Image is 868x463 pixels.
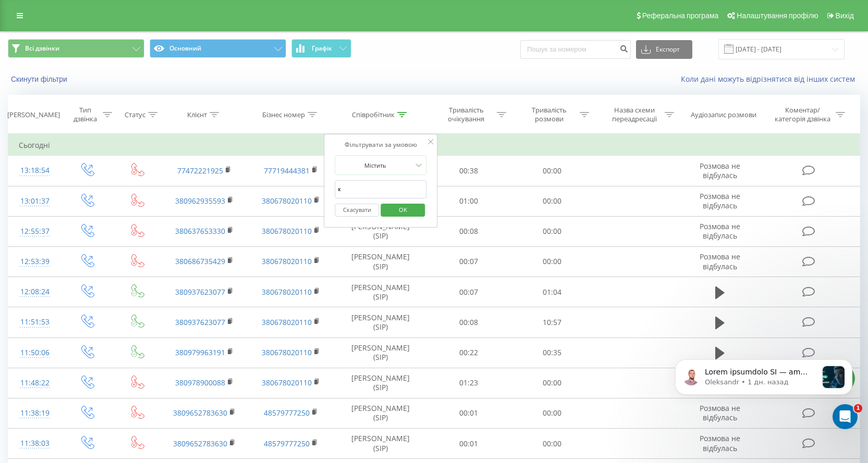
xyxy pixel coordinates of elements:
span: Розмова не відбулась [700,433,740,453]
div: Тип дзвінка [70,106,100,123]
div: Бізнес номер [262,110,305,119]
td: 00:08 [427,216,510,246]
div: 11:51:53 [19,312,51,332]
span: Розмова не відбулась [700,161,740,180]
td: [PERSON_NAME] (SIP) [334,216,427,246]
div: Аудіозапис розмови [691,110,756,119]
a: 3809652783630 [173,408,227,418]
div: Клієнт [187,110,207,119]
a: 48579777250 [264,408,310,418]
span: Розмова не відбулась [700,221,740,241]
td: [PERSON_NAME] (SIP) [334,307,427,337]
input: Введіть значення [335,180,426,198]
iframe: Intercom live chat [833,404,858,429]
a: 380979963191 [175,347,225,357]
td: 00:00 [510,398,594,428]
td: 00:08 [427,307,510,337]
a: 380686735429 [175,256,225,266]
span: Розмова не відбулась [700,252,740,271]
td: [PERSON_NAME] (SIP) [334,246,427,277]
div: 13:01:37 [19,191,51,211]
span: OK [388,202,418,218]
div: Назва схеми переадресації [606,106,662,123]
a: 380962935593 [175,196,225,206]
span: Вихід [836,11,854,20]
td: 00:01 [427,398,510,428]
div: 13:18:54 [19,160,51,181]
a: 380978900088 [175,378,225,387]
button: Скинути фільтри [8,74,72,84]
button: Скасувати [335,204,379,217]
div: 12:55:37 [19,221,51,242]
div: Тривалість розмови [521,106,577,123]
td: [PERSON_NAME] (SIP) [334,398,427,428]
div: 12:08:24 [19,282,51,302]
td: 01:00 [427,186,510,216]
td: [PERSON_NAME] (SIP) [334,429,427,459]
a: 3809652783630 [173,439,227,448]
td: Сьогодні [8,135,860,156]
td: 00:07 [427,246,510,277]
a: 380678020110 [262,347,312,357]
td: 00:00 [510,156,594,186]
div: 11:38:03 [19,433,51,454]
span: 1 [854,404,862,412]
td: 01:23 [427,368,510,398]
td: 00:22 [427,337,510,368]
div: Коментар/категорія дзвінка [772,106,833,123]
div: Фільтрувати за умовою [335,140,426,150]
a: Коли дані можуть відрізнятися вiд інших систем [681,74,860,84]
div: Тривалість очікування [438,106,494,123]
button: Графік [291,39,351,58]
span: Реферальна програма [642,11,719,20]
iframe: Intercom notifications сообщение [659,339,868,435]
a: 380937623077 [175,317,225,327]
td: 01:04 [510,277,594,307]
div: Статус [125,110,145,119]
span: Всі дзвінки [25,44,59,53]
div: [PERSON_NAME] [7,110,60,119]
span: Розмова не відбулась [700,191,740,210]
td: [PERSON_NAME] (SIP) [334,368,427,398]
div: Співробітник [352,110,395,119]
a: 380678020110 [262,226,312,236]
td: 00:00 [510,186,594,216]
a: 380678020110 [262,196,312,206]
a: 77719444381 [264,166,310,176]
input: Пошук за номером [520,40,631,59]
td: 00:07 [427,277,510,307]
button: Всі дзвінки [8,39,144,58]
td: 00:01 [427,429,510,459]
div: 12:53:39 [19,252,51,272]
span: Налаштування профілю [737,11,818,20]
td: [PERSON_NAME] (SIP) [334,337,427,368]
button: Експорт [636,40,692,59]
a: 380678020110 [262,378,312,387]
td: 00:00 [510,429,594,459]
td: 00:35 [510,337,594,368]
a: 380678020110 [262,256,312,266]
div: 11:48:22 [19,373,51,393]
a: 380637653330 [175,226,225,236]
a: 48579777250 [264,439,310,448]
div: 11:50:06 [19,343,51,363]
button: OK [381,204,425,217]
a: 77472221925 [177,166,223,176]
div: 11:38:19 [19,403,51,423]
td: 00:38 [427,156,510,186]
td: [PERSON_NAME] (SIP) [334,277,427,307]
td: 00:00 [510,368,594,398]
span: Графік [312,45,332,52]
button: Основний [150,39,286,58]
td: 00:00 [510,246,594,277]
a: 380937623077 [175,287,225,297]
a: 380678020110 [262,287,312,297]
a: 380678020110 [262,317,312,327]
td: 00:00 [510,216,594,246]
td: 10:57 [510,307,594,337]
